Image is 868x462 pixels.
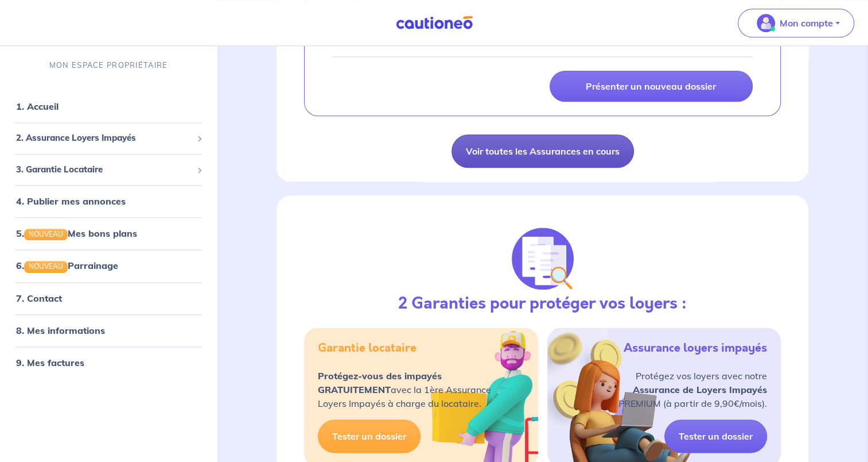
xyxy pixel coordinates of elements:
[586,80,716,92] p: Présenter un nouveau dossier
[5,128,212,150] div: 2. Assurance Loyers Impayés
[16,196,126,207] a: 4. Publier mes annonces
[780,16,833,30] p: Mon compte
[398,294,687,314] h3: 2 Garanties pour protéger vos loyers :
[318,341,417,355] h5: Garantie locataire
[5,190,212,213] div: 4. Publier mes annonces
[5,95,212,118] div: 1. Accueil
[318,370,442,395] strong: Protégez-vous des impayés GRATUITEMENT
[738,9,854,37] button: illu_account_valid_menu.svgMon compte
[16,325,105,336] a: 8. Mes informations
[16,260,118,272] a: 6.NOUVEAUParrainage
[451,134,634,168] a: Voir toutes les Assurances en cours
[550,71,753,102] a: Présenter un nouveau dossier
[664,419,767,453] a: Tester un dossier
[16,228,137,240] a: 5.NOUVEAUMes bons plans
[318,369,491,410] p: avec la 1ère Assurance Loyers Impayés à charge du locataire.
[5,287,212,310] div: 7. Contact
[512,228,574,290] img: justif-loupe
[16,101,59,113] a: 1. Accueil
[49,60,168,71] p: MON ESPACE PROPRIÉTAIRE
[624,341,767,355] h5: Assurance loyers impayés
[757,14,775,32] img: illu_account_valid_menu.svg
[5,319,212,342] div: 8. Mes informations
[5,351,212,374] div: 9. Mes factures
[618,369,767,410] p: Protégez vos loyers avec notre PREMIUM (à partir de 9,90€/mois).
[5,159,212,181] div: 3. Garantie Locataire
[5,255,212,278] div: 6.NOUVEAUParrainage
[391,16,477,30] img: Cautioneo
[5,222,212,245] div: 5.NOUVEAUMes bons plans
[16,132,192,145] span: 2. Assurance Loyers Impayés
[633,384,767,395] strong: Assurance de Loyers Impayés
[318,419,421,453] a: Tester un dossier
[16,163,192,176] span: 3. Garantie Locataire
[16,292,62,304] a: 7. Contact
[16,357,84,368] a: 9. Mes factures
